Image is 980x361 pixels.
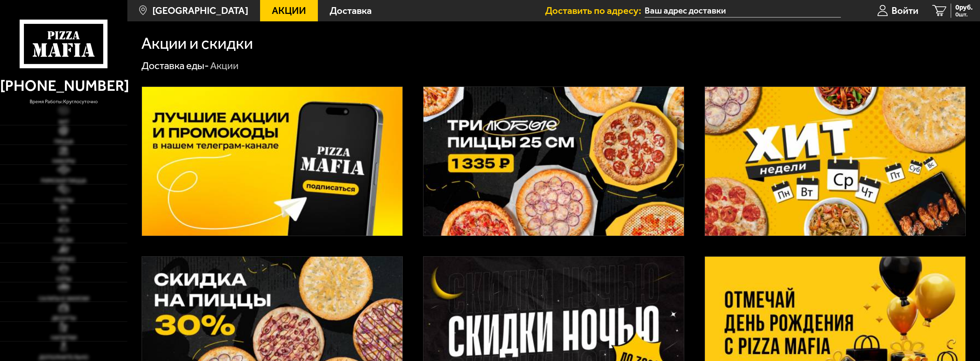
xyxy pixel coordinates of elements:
[54,198,73,203] span: Роллы
[152,6,248,15] span: [GEOGRAPHIC_DATA]
[892,6,918,15] span: Войти
[59,120,69,125] span: Хит
[141,59,209,72] a: Доставка еды-
[545,6,645,15] span: Доставить по адресу:
[52,257,75,262] span: Горячее
[39,355,88,360] span: Дополнительно
[330,6,372,15] span: Доставка
[52,316,76,321] span: Десерты
[54,237,73,243] span: Обеды
[39,296,89,302] span: Салаты и закуски
[272,6,306,15] span: Акции
[52,159,75,164] span: Наборы
[58,218,70,223] span: WOK
[955,11,973,17] span: 0 шт.
[955,4,973,11] span: 0 руб.
[645,4,841,17] input: Ваш адрес доставки
[51,335,77,341] span: Напитки
[56,277,71,282] span: Супы
[54,139,73,145] span: Пицца
[141,35,253,52] h1: Акции и скидки
[210,59,239,72] div: Акции
[41,178,86,184] span: Римская пицца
